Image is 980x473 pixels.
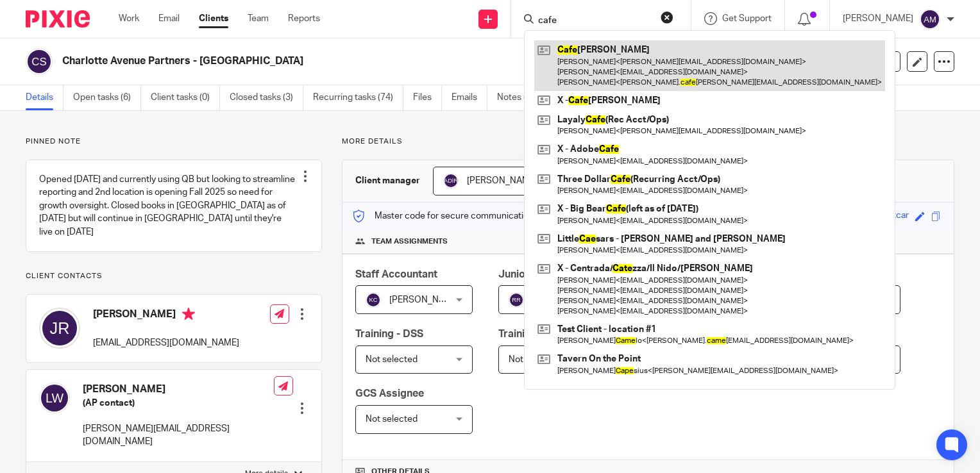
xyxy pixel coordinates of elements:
p: [PERSON_NAME] [843,12,913,25]
span: Get Support [722,14,772,23]
a: Details [26,85,63,110]
a: Clients [199,12,228,25]
p: Client contacts [26,271,322,281]
img: svg%3E [26,48,53,75]
a: Open tasks (6) [73,85,141,110]
a: Closed tasks (3) [230,85,303,110]
a: Reports [288,12,320,25]
h4: [PERSON_NAME] [83,383,274,396]
p: Pinned note [26,137,322,147]
p: [PERSON_NAME][EMAIL_ADDRESS][DOMAIN_NAME] [83,422,274,449]
img: svg%3E [39,308,80,349]
h3: Client manager [355,174,420,187]
span: [PERSON_NAME] De la [PERSON_NAME] [467,176,632,185]
p: More details [342,137,954,147]
span: Not selected [366,415,418,424]
span: Junior Accountant [498,269,588,279]
p: [EMAIL_ADDRESS][DOMAIN_NAME] [93,336,239,349]
a: Work [119,12,139,25]
button: Clear [661,11,673,24]
p: Master code for secure communications and files [352,210,573,222]
a: Files [413,85,442,110]
h4: [PERSON_NAME] [93,308,239,324]
span: GCS Assignee [355,388,424,399]
img: svg%3E [366,292,381,308]
a: Email [158,12,180,25]
i: Primary [182,308,195,320]
span: Not selected [366,355,418,364]
span: Staff Accountant [355,269,437,279]
img: svg%3E [920,9,940,29]
h2: Charlotte Avenue Partners - [GEOGRAPHIC_DATA] [62,54,636,68]
span: Not selected [509,355,561,364]
img: Pixie [26,10,90,28]
a: Recurring tasks (74) [313,85,403,110]
a: Client tasks (0) [151,85,220,110]
a: Emails [452,85,487,110]
h5: (AP contact) [83,397,274,410]
span: Team assignments [371,236,448,247]
a: Notes (1) [497,85,544,110]
span: Training - Banking [498,329,584,339]
img: svg%3E [509,292,524,308]
img: svg%3E [39,383,70,413]
span: [PERSON_NAME] [389,295,460,304]
img: svg%3E [443,173,459,188]
input: Search [537,15,652,27]
span: Training - DSS [355,329,423,339]
a: Team [248,12,269,25]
